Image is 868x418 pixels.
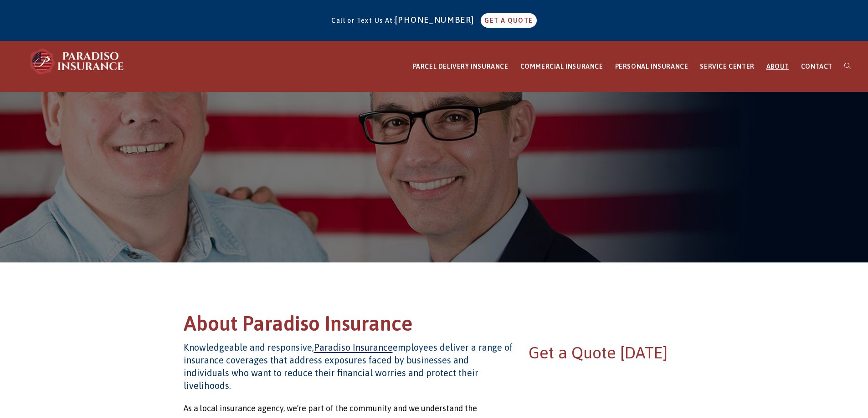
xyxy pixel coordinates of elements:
[184,341,513,392] h4: Knowledgeable and responsive, employees deliver a range of insurance coverages that address expos...
[481,13,536,28] a: GET A QUOTE
[801,63,832,70] span: CONTACT
[184,310,685,342] h1: About Paradiso Insurance
[609,41,694,92] a: PERSONAL INSURANCE
[314,342,393,353] a: Paradiso Insurance
[529,341,685,364] h2: Get a Quote [DATE]
[413,63,508,70] span: PARCEL DELIVERY INSURANCE
[795,41,838,92] a: CONTACT
[760,41,795,92] a: ABOUT
[520,63,603,70] span: COMMERCIAL INSURANCE
[514,41,609,92] a: COMMERCIAL INSURANCE
[615,63,688,70] span: PERSONAL INSURANCE
[407,41,514,92] a: PARCEL DELIVERY INSURANCE
[694,41,760,92] a: SERVICE CENTER
[395,15,479,25] a: [PHONE_NUMBER]
[766,63,789,70] span: ABOUT
[700,63,754,70] span: SERVICE CENTER
[27,48,128,75] img: Paradiso Insurance
[331,17,395,24] span: Call or Text Us At:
